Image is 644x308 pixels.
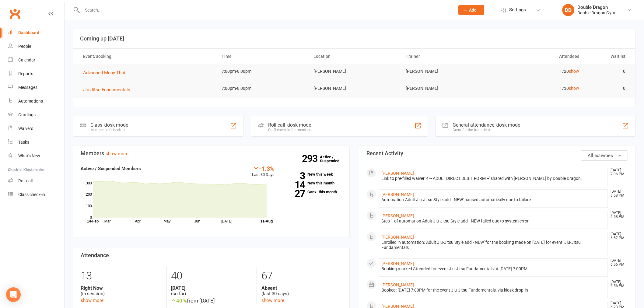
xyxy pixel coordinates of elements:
div: People [18,44,31,49]
div: DD [562,4,574,16]
h3: Members [81,150,342,156]
div: What's New [18,153,40,158]
td: [PERSON_NAME] [308,64,400,79]
a: Messages [8,81,64,94]
strong: 293 [302,154,320,163]
span: Jiu-Jitsu Fundamentals [83,87,130,93]
a: 14New this month [284,181,342,185]
th: Waitlist [585,49,631,64]
div: Roll call kiosk mode [268,122,312,128]
a: Gradings [8,108,64,122]
div: Class check-in [18,192,45,197]
th: Attendees [492,49,585,64]
div: Gradings [18,112,36,117]
time: [DATE] 7:06 PM [607,168,628,176]
a: Reports [8,67,64,81]
button: All activities [581,150,628,161]
strong: Active / Suspended Members [81,166,141,171]
td: 7:00pm-8:00pm [216,64,308,79]
th: Time [216,49,308,64]
div: Class kiosk mode [90,122,128,128]
a: Class kiosk mode [8,188,64,201]
a: show [569,69,579,74]
span: All activities [588,153,613,158]
span: Add [469,8,477,12]
td: 1/20 [492,64,585,79]
div: Dashboard [18,30,39,35]
td: [PERSON_NAME] [308,81,400,96]
div: Messages [18,85,37,90]
td: 0 [585,64,631,79]
a: [PERSON_NAME] [381,261,414,266]
a: Clubworx [7,6,23,21]
a: [PERSON_NAME] [381,282,414,287]
td: 1/30 [492,81,585,96]
div: Roll call [18,178,33,183]
div: Reports [18,71,33,76]
div: General attendance kiosk mode [453,122,520,128]
div: Automation 'Adult Jiu-Jitsu Style add - NEW' paused automatically due to failure [381,197,605,202]
a: [PERSON_NAME] [381,235,414,240]
a: 293Active / Suspended [320,150,347,167]
button: Advanced Muay Thai [83,69,129,76]
a: show more [261,298,284,303]
div: Link to pre-filled waiver '4 -- ADULT DIRECT DEBIT FORM --' shared with [PERSON_NAME] by Double D... [381,176,605,181]
div: Last 30 Days [252,165,275,178]
div: Calendar [18,58,35,62]
div: Enrolled in automation: 'Adult Jiu-Jitsu Style add - NEW' for the booking made on [DATE] for even... [381,240,605,250]
strong: 14 [284,180,305,189]
div: (so far) [171,285,252,297]
a: Tasks [8,135,64,149]
div: Automations [18,99,43,103]
h3: Coming up [DATE] [80,36,628,42]
td: 7:00pm-8:00pm [216,81,308,96]
div: Waivers [18,126,33,131]
th: Event/Booking [78,49,216,64]
span: 40 % [171,298,187,304]
a: show more [106,151,128,156]
input: Search... [80,6,450,14]
div: Tasks [18,140,29,145]
div: Double Dragon [577,5,615,10]
div: (last 30 days) [261,285,342,297]
button: Add [458,5,484,15]
time: [DATE] 6:58 PM [607,190,628,198]
strong: Right Now [81,285,162,291]
a: What's New [8,149,64,163]
a: show [569,86,579,91]
strong: Absent [261,285,342,291]
h3: Attendance [81,252,342,258]
td: [PERSON_NAME] [400,64,492,79]
strong: 3 [284,171,305,180]
td: 0 [585,81,631,96]
time: [DATE] 6:58 PM [607,211,628,219]
a: Roll call [8,174,64,188]
div: Member self check-in [90,128,128,132]
div: 13 [81,267,162,285]
a: Dashboard [8,26,64,40]
strong: [DATE] [171,285,252,291]
a: [PERSON_NAME] [381,192,414,197]
span: Settings [509,3,526,17]
th: Location [308,49,400,64]
div: Staff check-in for members [268,128,312,132]
div: Open Intercom Messenger [6,287,21,302]
a: Waivers [8,122,64,135]
a: show more [81,298,103,303]
a: Automations [8,94,64,108]
a: [PERSON_NAME] [381,171,414,176]
a: Calendar [8,53,64,67]
div: Great for the front desk [453,128,520,132]
div: Booking marked Attended for event Jiu-Jitsu Fundamentals at [DATE] 7:00PM [381,266,605,271]
a: [PERSON_NAME] [381,213,414,218]
div: 40 [171,267,252,285]
time: [DATE] 6:56 PM [607,259,628,267]
div: Double Dragon Gym [577,10,615,16]
th: Trainer [400,49,492,64]
a: 27Canx. this month [284,190,342,194]
div: from [DATE] [171,297,252,305]
time: [DATE] 6:57 PM [607,232,628,240]
div: 67 [261,267,342,285]
strong: 27 [284,189,305,198]
time: [DATE] 6:56 PM [607,280,628,288]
